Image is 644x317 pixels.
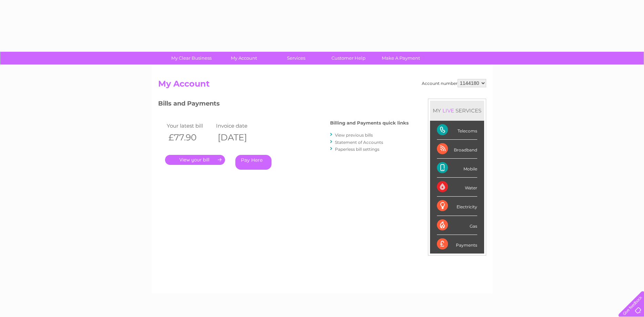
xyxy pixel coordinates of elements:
div: Gas [437,216,477,235]
a: Paperless bill settings [335,147,379,152]
th: [DATE] [214,130,264,145]
div: MY SERVICES [430,101,484,120]
div: Electricity [437,197,477,216]
a: My Clear Business [163,52,220,65]
div: Telecoms [437,121,477,140]
div: Mobile [437,159,477,178]
a: . [165,155,225,165]
h4: Billing and Payments quick links [330,120,409,126]
th: £77.90 [165,130,215,145]
a: Customer Help [320,52,377,65]
div: LIVE [441,107,456,114]
a: My Account [215,52,272,65]
a: Make A Payment [372,52,429,65]
h2: My Account [158,79,486,92]
td: Invoice date [214,121,264,130]
div: Water [437,178,477,197]
a: Pay Here [235,155,272,170]
a: Services [268,52,325,65]
td: Your latest bill [165,121,215,130]
a: Statement of Accounts [335,140,383,145]
div: Payments [437,235,477,254]
div: Broadband [437,140,477,159]
a: View previous bills [335,132,373,138]
h3: Bills and Payments [158,99,409,111]
div: Account number [422,79,486,87]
